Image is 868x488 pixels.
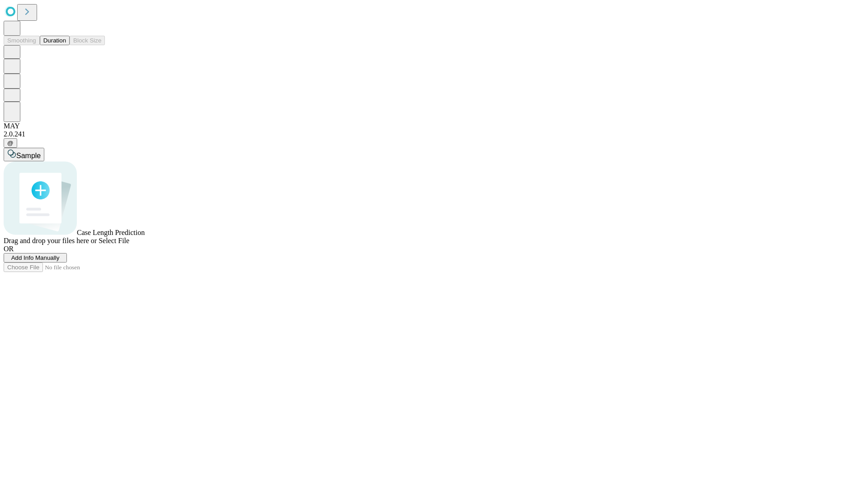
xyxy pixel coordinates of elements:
[16,152,41,160] span: Sample
[77,229,145,236] span: Case Length Prediction
[4,130,864,138] div: 2.0.241
[99,237,129,244] span: Select File
[70,36,105,45] button: Block Size
[4,138,17,148] button: @
[4,122,864,130] div: MAY
[4,237,97,244] span: Drag and drop your files here or
[40,36,70,45] button: Duration
[4,245,14,253] span: OR
[4,148,44,161] button: Sample
[4,253,67,263] button: Add Info Manually
[4,36,40,45] button: Smoothing
[11,254,60,261] span: Add Info Manually
[7,140,14,146] span: @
